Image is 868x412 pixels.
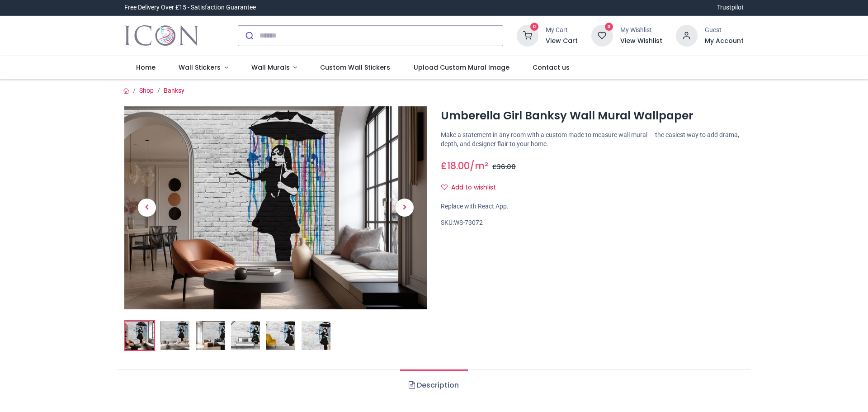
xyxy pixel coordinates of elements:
[124,23,199,48] img: Icon Wall Stickers
[447,159,470,172] span: 18.00
[382,137,427,279] a: Next
[251,63,290,72] span: Wall Murals
[240,56,309,80] a: Wall Murals
[441,131,744,148] p: Make a statement in any room with a custom made to measure wall mural — the easiest way to add dr...
[320,63,390,72] span: Custom Wall Stickers
[124,106,427,309] img: Umberella Girl Banksy Wall Mural Wallpaper
[400,369,467,401] a: Description
[441,108,744,123] h1: Umberella Girl Banksy Wall Mural Wallpaper
[160,321,189,350] img: WS-73072-02
[605,23,613,31] sup: 0
[414,63,509,72] span: Upload Custom Mural Image
[124,23,199,48] a: Logo of Icon Wall Stickers
[441,180,504,195] button: Add to wishlistAdd to wishlist
[517,31,538,38] a: 0
[546,37,578,46] a: View Cart
[164,87,184,94] a: Banksy
[717,3,744,12] a: Trustpilot
[620,37,662,46] a: View Wishlist
[302,321,330,350] img: WS-73072-06
[196,321,225,350] img: WS-73072-03
[454,219,483,226] span: WS-73072
[441,159,470,172] span: £
[139,87,154,94] a: Shop
[124,3,256,12] div: Free Delivery Over £15 - Satisfaction Guarantee
[125,321,154,350] img: Umberella Girl Banksy Wall Mural Wallpaper
[620,26,662,35] div: My Wishlist
[533,63,570,72] span: Contact us
[470,159,488,172] span: /m²
[124,137,170,279] a: Previous
[396,199,414,217] span: Next
[591,31,613,38] a: 0
[497,162,516,171] span: 36.00
[266,321,295,350] img: WS-73072-05
[441,218,744,227] div: SKU:
[441,184,448,190] i: Add to wishlist
[138,199,156,217] span: Previous
[238,26,259,46] button: Submit
[441,202,744,211] div: Replace with React App.
[167,56,240,80] a: Wall Stickers
[546,26,578,35] div: My Cart
[705,26,744,35] div: Guest
[136,63,156,72] span: Home
[231,321,260,350] img: WS-73072-04
[530,23,539,31] sup: 0
[705,37,744,46] a: My Account
[179,63,221,72] span: Wall Stickers
[492,162,516,171] span: £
